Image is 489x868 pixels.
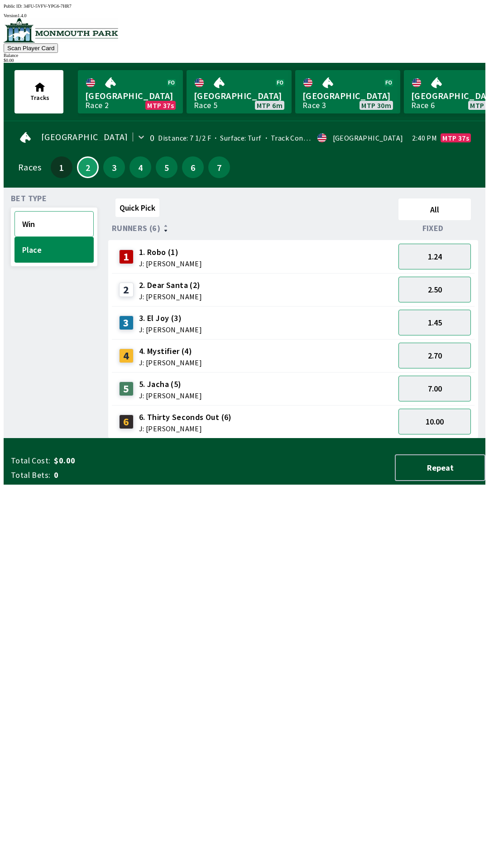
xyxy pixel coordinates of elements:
span: MTP 30m [361,102,391,109]
div: 3 [119,316,134,330]
a: [GEOGRAPHIC_DATA]Race 3MTP 30m [295,70,400,113]
div: Fixed [395,224,475,233]
span: Quick Pick [120,203,155,213]
a: [GEOGRAPHIC_DATA]Race 2MTP 37s [78,70,183,113]
div: Races [18,164,41,171]
span: 7.00 [428,383,442,394]
span: J: [PERSON_NAME] [139,425,232,432]
button: 6 [182,156,204,178]
button: 2 [77,156,99,178]
span: 2.50 [428,284,442,295]
span: 6 [184,164,201,170]
span: 7 [211,164,228,170]
span: 1.24 [428,251,442,262]
span: All [403,204,467,215]
div: $ 0.00 [4,58,485,63]
span: 6. Thirty Seconds Out (6) [139,411,232,423]
div: 5 [119,382,134,396]
span: $0.00 [54,455,197,466]
span: J: [PERSON_NAME] [139,359,202,366]
span: 4 [132,164,149,170]
span: MTP 37s [147,102,174,109]
span: [GEOGRAPHIC_DATA] [302,90,393,102]
span: Surface: Turf [211,133,262,142]
button: 10.00 [398,409,471,434]
div: Public ID: [4,4,485,9]
span: Runners (6) [112,225,160,232]
div: 1 [119,250,134,264]
button: 1.45 [398,310,471,335]
button: 7.00 [398,376,471,401]
div: 2 [119,283,134,297]
span: 10.00 [426,416,444,427]
span: Tracks [30,94,49,102]
span: 34FU-5VFV-YPG6-7HR7 [24,4,72,9]
button: All [398,198,471,220]
button: 2.70 [398,343,471,368]
div: Balance [4,53,485,58]
button: 4 [129,156,151,178]
span: 1. Robo (1) [139,246,202,258]
span: J: [PERSON_NAME] [139,293,202,300]
span: 3 [105,164,123,170]
span: 4. Mystifier (4) [139,345,202,357]
span: 2. Dear Santa (2) [139,279,202,291]
button: Scan Player Card [4,43,58,53]
button: Win [14,211,94,237]
span: 1 [53,164,70,170]
span: Total Bets: [11,470,50,481]
div: Race 6 [411,102,435,109]
span: J: [PERSON_NAME] [139,392,202,399]
button: Quick Pick [115,198,159,217]
span: Distance: 7 1/2 F [158,133,211,142]
button: 3 [103,156,125,178]
span: Bet Type [11,195,47,202]
div: Race 2 [85,102,109,109]
div: 6 [119,415,134,429]
span: J: [PERSON_NAME] [139,260,202,267]
span: [GEOGRAPHIC_DATA] [194,90,284,102]
button: Repeat [395,454,485,481]
span: [GEOGRAPHIC_DATA] [85,90,176,102]
div: 0 [150,134,154,142]
span: Total Cost: [11,455,50,466]
span: Place [22,245,86,255]
span: 5 [158,164,175,170]
span: 3. El Joy (3) [139,312,202,324]
span: Fixed [422,225,444,232]
span: 0 [54,470,197,481]
span: Track Condition: Fast [262,133,340,142]
span: 2:40 PM [412,134,437,142]
span: [GEOGRAPHIC_DATA] [41,133,128,141]
span: MTP 37s [442,134,469,142]
span: Repeat [403,462,477,473]
button: 1 [51,156,72,178]
span: MTP 6m [257,102,283,109]
div: Runners (6) [112,224,395,233]
span: 2.70 [428,350,442,361]
button: 1.24 [398,244,471,269]
span: 5. Jacha (5) [139,378,202,390]
button: Tracks [14,70,63,113]
a: [GEOGRAPHIC_DATA]Race 5MTP 6m [187,70,292,113]
button: 2.50 [398,277,471,302]
div: Race 3 [302,102,326,109]
button: 7 [208,156,230,178]
div: Race 5 [194,102,217,109]
span: 2 [80,165,96,170]
div: 4 [119,349,134,363]
button: Place [14,237,94,263]
button: 5 [156,156,177,178]
span: 1.45 [428,317,442,328]
div: Version 1.4.0 [4,13,485,18]
div: [GEOGRAPHIC_DATA] [333,134,403,142]
img: venue logo [4,18,118,42]
span: J: [PERSON_NAME] [139,326,202,333]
